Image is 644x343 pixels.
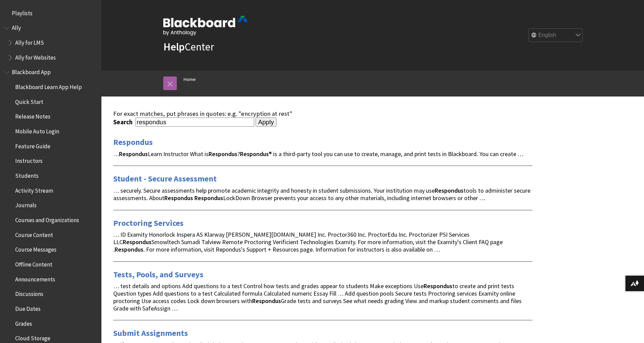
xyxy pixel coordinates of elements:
[113,137,153,148] a: Respondus
[115,245,143,253] strong: Respondus
[424,282,452,290] strong: Respondus
[15,288,43,297] span: Discussions
[15,303,41,312] span: Due Dates
[119,150,148,158] strong: Respondus
[113,110,532,117] div: For exact matches, put phrases in quotes: e.g. "encryption at rest"
[15,37,44,46] span: Ally for LMS
[15,229,53,238] span: Course Content
[15,141,50,150] span: Feature Guide
[15,170,39,179] span: Students
[15,274,55,283] span: Announcements
[164,194,193,202] strong: Respondus
[4,22,97,63] nav: Book outline for Anthology Ally Help
[194,194,223,202] strong: Respondus
[113,173,217,184] a: Student - Secure Assessment
[113,118,134,126] label: Search
[15,200,37,209] span: Journals
[15,259,52,268] span: Offline Content
[529,29,583,42] select: Site Language Selector
[15,318,32,327] span: Grades
[163,40,214,53] a: HelpCenter
[256,117,277,127] input: Apply
[15,96,43,105] span: Quick Start
[435,187,463,194] strong: Respondus
[240,150,269,158] strong: Respondus
[4,7,97,19] nav: Book outline for Playlists
[12,7,32,17] span: Playlists
[163,40,185,53] strong: Help
[15,214,79,223] span: Courses and Organizations
[163,16,248,36] img: Blackboard by Anthology
[209,150,237,158] strong: Respondus
[15,52,56,61] span: Ally for Websites
[113,328,188,339] a: Submit Assignments
[15,155,43,165] span: Instructors
[184,75,196,84] a: Home
[113,150,523,158] span: … Learn Instructor What is ? ® is a third-party tool you can use to create, manage, and print tes...
[113,282,522,312] span: … test details and options Add questions to a test Control how tests and grades appear to student...
[113,218,184,229] a: Proctoring Services
[123,238,151,246] strong: Respondus
[113,269,204,280] a: Tests, Pools, and Surveys
[113,187,530,202] span: … securely. Secure assessments help promote academic integrity and honesty in student submissions...
[15,111,50,120] span: Release Notes
[15,126,59,135] span: Mobile Auto Login
[113,231,503,253] span: … ID Examity Honorlock Inspera AS Klarway [PERSON_NAME][DOMAIN_NAME] Inc. Proctor360 Inc. Proctor...
[15,81,82,90] span: Blackboard Learn App Help
[12,22,21,31] span: Ally
[15,185,53,194] span: Activity Stream
[12,67,51,76] span: Blackboard App
[15,333,50,342] span: Cloud Storage
[15,244,56,253] span: Course Messages
[252,297,281,305] strong: Respondus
